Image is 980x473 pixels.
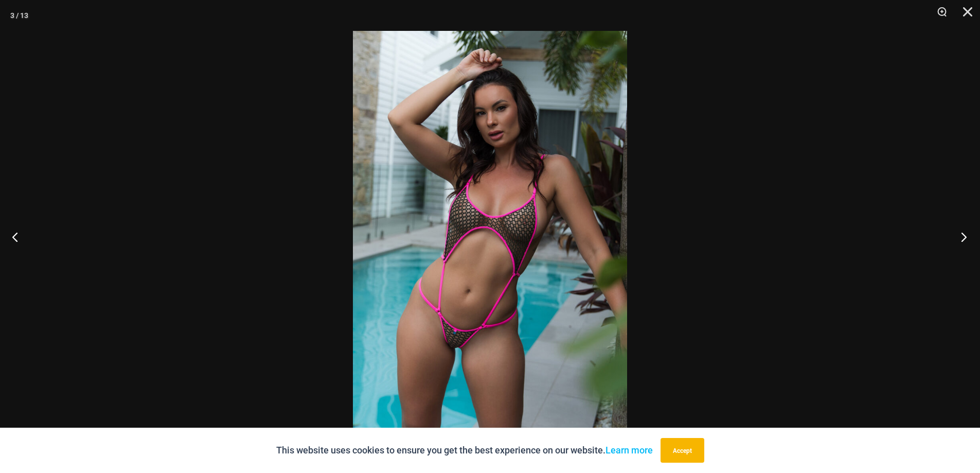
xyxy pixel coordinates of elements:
button: Next [941,211,980,262]
button: Accept [661,438,704,463]
div: 3 / 13 [10,8,28,23]
a: Learn more [605,445,653,456]
p: This website uses cookies to ensure you get the best experience on our website. [276,443,653,458]
img: Inferno Mesh Olive Fuchsia 8561 One Piece 01 [353,31,627,442]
